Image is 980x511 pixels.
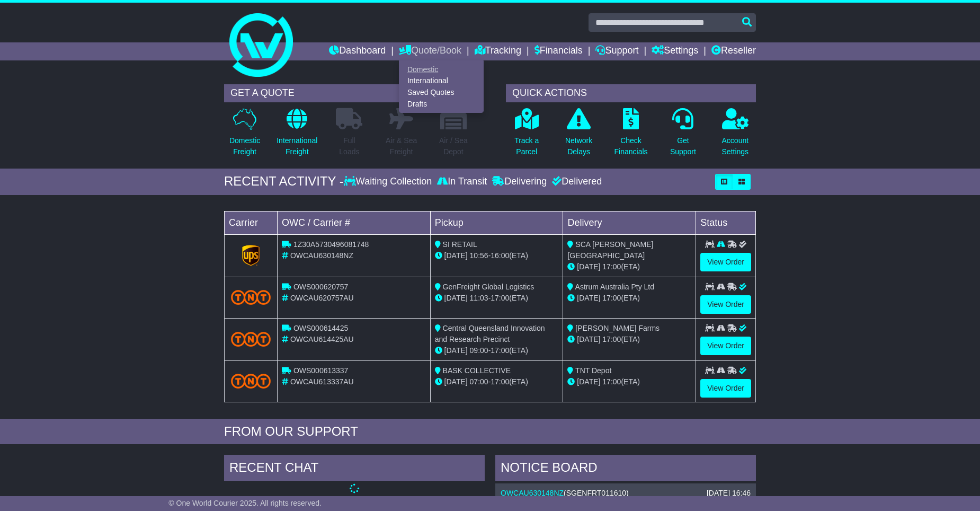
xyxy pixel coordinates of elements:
[277,135,317,157] p: International Freight
[567,334,691,345] div: (ETA)
[534,42,583,60] a: Financials
[575,366,611,375] span: TNT Depot
[290,377,354,386] span: OWCAU613337AU
[475,42,521,60] a: Tracking
[491,346,509,355] span: 17:00
[435,250,559,261] div: - (ETA)
[336,135,362,157] p: Full Loads
[565,135,592,157] p: Network Delays
[435,293,559,304] div: - (ETA)
[344,176,434,188] div: Waiting Collection
[224,455,485,483] div: RECENT CHAT
[231,332,271,346] img: TNT_Domestic.png
[549,176,602,188] div: Delivered
[293,240,369,249] span: 1Z30A5730496081748
[506,84,756,102] div: QUICK ACTIONS
[293,324,349,332] span: OWS000614425
[229,108,261,163] a: DomesticFreight
[435,345,559,356] div: - (ETA)
[329,42,386,60] a: Dashboard
[443,283,534,291] span: GenFreight Global Logistics
[231,290,271,304] img: TNT_Domestic.png
[501,489,564,497] a: OWCAU630148NZ
[614,135,648,157] p: Check Financials
[595,42,638,60] a: Support
[575,283,654,291] span: Astrum Australia Pty Ltd
[567,376,691,387] div: (ETA)
[495,455,756,483] div: NOTICE BOARD
[602,262,621,271] span: 17:00
[722,135,749,157] p: Account Settings
[577,335,600,343] span: [DATE]
[229,135,260,157] p: Domestic Freight
[707,489,751,498] div: [DATE] 16:46
[567,261,691,272] div: (ETA)
[168,499,322,507] span: © One World Courier 2025. All rights reserved.
[399,42,461,60] a: Quote/Book
[293,283,349,291] span: OWS000620757
[435,376,559,387] div: - (ETA)
[231,374,271,388] img: TNT_Domestic.png
[242,245,260,266] img: GetCarrierServiceLogo
[278,211,431,234] td: OWC / Carrier #
[399,75,483,87] a: International
[700,295,751,314] a: View Order
[225,211,278,234] td: Carrier
[700,337,751,355] a: View Order
[670,108,697,163] a: GetSupport
[489,176,549,188] div: Delivering
[700,379,751,398] a: View Order
[670,135,696,157] p: Get Support
[491,251,509,260] span: 16:00
[439,135,468,157] p: Air / Sea Depot
[444,377,468,386] span: [DATE]
[224,84,474,102] div: GET A QUOTE
[290,251,353,260] span: OWCAU630148NZ
[224,174,344,189] div: RECENT ACTIVITY -
[470,294,488,302] span: 11:03
[514,135,539,157] p: Track a Parcel
[602,294,621,302] span: 17:00
[567,293,691,304] div: (ETA)
[501,489,751,498] div: ( )
[514,108,539,163] a: Track aParcel
[614,108,648,163] a: CheckFinancials
[444,251,468,260] span: [DATE]
[399,60,484,113] div: Quote/Book
[470,377,488,386] span: 07:00
[470,346,488,355] span: 09:00
[602,335,621,343] span: 17:00
[290,335,354,343] span: OWCAU614425AU
[293,366,349,375] span: OWS000613337
[577,377,600,386] span: [DATE]
[652,42,698,60] a: Settings
[721,108,750,163] a: AccountSettings
[435,324,545,343] span: Central Queensland Innovation and Research Precinct
[711,42,756,60] a: Reseller
[575,324,660,332] span: [PERSON_NAME] Farms
[567,240,653,260] span: SCA [PERSON_NAME] [GEOGRAPHIC_DATA]
[491,377,509,386] span: 17:00
[443,366,511,375] span: BASK COLLECTIVE
[577,294,600,302] span: [DATE]
[470,251,488,260] span: 10:56
[602,377,621,386] span: 17:00
[276,108,318,163] a: InternationalFreight
[566,489,626,497] span: SGENFRT011610
[224,424,756,439] div: FROM OUR SUPPORT
[386,135,417,157] p: Air & Sea Freight
[444,346,468,355] span: [DATE]
[399,87,483,99] a: Saved Quotes
[565,108,593,163] a: NetworkDelays
[290,294,354,302] span: OWCAU620757AU
[696,211,756,234] td: Status
[563,211,696,234] td: Delivery
[491,294,509,302] span: 17:00
[430,211,563,234] td: Pickup
[399,64,483,75] a: Domestic
[577,262,600,271] span: [DATE]
[700,253,751,271] a: View Order
[434,176,489,188] div: In Transit
[444,294,468,302] span: [DATE]
[443,240,477,249] span: SI RETAIL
